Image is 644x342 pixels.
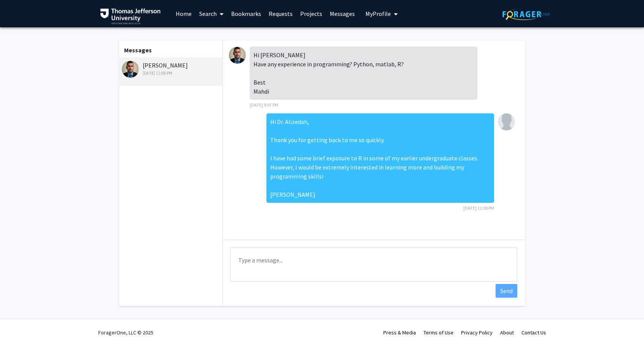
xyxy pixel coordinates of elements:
[463,205,494,211] span: [DATE] 11:08 PM
[122,70,221,77] div: [DATE] 11:08 PM
[383,329,416,336] a: Press & Media
[122,61,139,78] img: Mahdi Alizedah
[266,113,494,203] div: Hi Dr. Alizedah, Thank you for getting back to me so quickly. I have had some brief exposure to R...
[498,113,515,130] img: Benjamin Lipchin
[461,329,493,336] a: Privacy Policy
[172,0,195,27] a: Home
[227,0,265,27] a: Bookmarks
[521,329,546,336] a: Contact Us
[6,308,32,336] iframe: Chat
[230,248,517,282] textarea: Message
[229,47,246,64] img: Mahdi Alizedah
[250,47,477,100] div: Hi [PERSON_NAME] Have any experience in programming? Python, matlab, R? Best Mahdi
[265,0,296,27] a: Requests
[296,0,326,27] a: Projects
[326,0,359,27] a: Messages
[502,8,550,20] img: ForagerOne Logo
[496,284,517,298] button: Send
[100,8,161,24] img: Thomas Jefferson University Logo
[424,329,453,336] a: Terms of Use
[500,329,514,336] a: About
[122,61,221,77] div: [PERSON_NAME]
[365,10,391,17] span: My Profile
[124,46,152,54] b: Messages
[195,0,227,27] a: Search
[250,102,278,108] span: [DATE] 9:07 PM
